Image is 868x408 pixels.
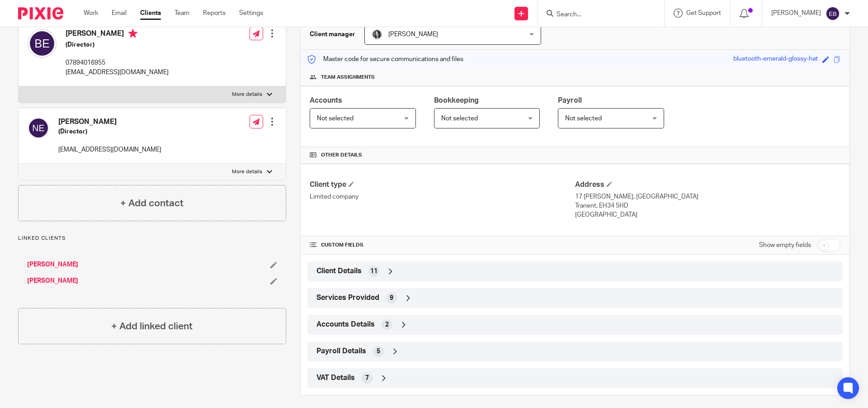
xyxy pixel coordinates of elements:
[316,320,375,329] span: Accounts Details
[111,319,193,333] h4: + Add linked client
[321,152,362,159] span: Other details
[385,320,389,329] span: 2
[370,267,377,276] span: 11
[66,29,169,40] h4: [PERSON_NAME]
[377,347,380,356] span: 5
[66,68,169,77] p: [EMAIL_ADDRESS][DOMAIN_NAME]
[390,294,393,303] span: 9
[310,192,575,201] p: Limited company
[316,346,366,356] span: Payroll Details
[556,11,637,19] input: Search
[565,115,602,122] span: Not selected
[112,9,127,18] a: Email
[575,180,840,190] h4: Address
[140,9,161,18] a: Clients
[826,6,840,21] img: svg%3E
[175,9,189,18] a: Team
[120,196,184,210] h4: + Add contact
[310,97,342,104] span: Accounts
[27,276,78,285] a: [PERSON_NAME]
[575,210,840,219] p: [GEOGRAPHIC_DATA]
[575,192,840,201] p: 17 [PERSON_NAME], [GEOGRAPHIC_DATA]
[558,97,582,104] span: Payroll
[232,168,262,176] p: More details
[66,58,169,67] p: 07894016955
[321,74,375,81] span: Team assignments
[310,242,575,249] h4: CUSTOM FIELDS
[310,30,355,39] h3: Client manager
[388,31,438,38] span: [PERSON_NAME]
[441,115,478,122] span: Not selected
[686,10,721,16] span: Get Support
[128,29,137,38] i: Primary
[18,235,286,242] p: Linked clients
[434,97,479,104] span: Bookkeeping
[316,373,355,383] span: VAT Details
[372,29,382,40] img: brodie%203%20small.jpg
[310,180,575,190] h4: Client type
[58,145,161,154] p: [EMAIL_ADDRESS][DOMAIN_NAME]
[317,115,354,122] span: Not selected
[316,266,362,276] span: Client Details
[771,9,821,18] p: [PERSON_NAME]
[365,374,369,383] span: 7
[239,9,263,18] a: Settings
[84,9,98,18] a: Work
[203,9,226,18] a: Reports
[575,201,840,210] p: Tranent, EH34 5HD
[759,241,811,250] label: Show empty fields
[58,127,161,136] h5: (Director)
[58,117,161,127] h4: [PERSON_NAME]
[316,293,379,303] span: Services Provided
[733,54,818,65] div: bluetooth-emerald-glossy-hat
[18,7,63,19] img: Pixie
[307,55,463,64] p: Master code for secure communications and files
[66,40,169,49] h5: (Director)
[28,117,49,139] img: svg%3E
[28,29,57,58] img: svg%3E
[232,91,262,98] p: More details
[27,260,78,269] a: [PERSON_NAME]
